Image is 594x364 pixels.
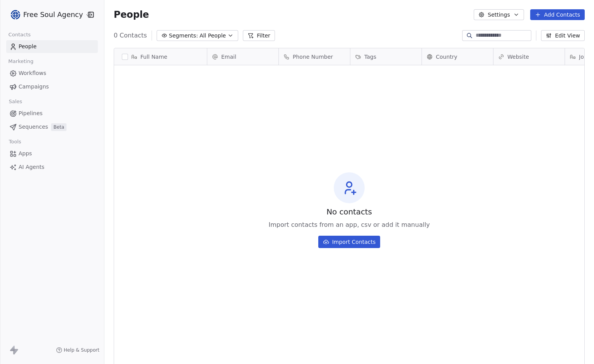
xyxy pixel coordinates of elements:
[5,29,34,41] span: Contacts
[221,53,236,61] span: Email
[19,163,44,171] span: AI Agents
[6,121,98,133] a: SequencesBeta
[19,123,48,131] span: Sequences
[6,147,98,160] a: Apps
[493,48,565,65] div: Website
[5,56,37,67] span: Marketing
[318,233,381,248] a: Import Contacts
[140,53,167,61] span: Full Name
[114,48,207,65] div: Full Name
[169,32,198,40] span: Segments:
[200,32,226,40] span: All People
[5,96,26,107] span: Sales
[19,150,32,158] span: Apps
[64,347,99,353] span: Help & Support
[326,206,372,217] span: No contacts
[268,220,430,230] span: Import contacts from an app, csv or add it manually
[318,236,381,248] button: Import Contacts
[530,9,585,20] button: Add Contacts
[56,347,99,353] a: Help & Support
[293,53,333,61] span: Phone Number
[6,107,98,120] a: Pipelines
[19,83,49,91] span: Campaigns
[436,53,457,61] span: Country
[23,10,83,20] span: Free Soul Agency
[51,123,67,131] span: Beta
[364,53,376,61] span: Tags
[507,53,529,61] span: Website
[541,30,585,41] button: Edit View
[6,80,98,93] a: Campaigns
[5,136,24,148] span: Tools
[114,31,147,40] span: 0 Contacts
[19,43,37,51] span: People
[207,48,278,65] div: Email
[114,9,149,20] span: People
[350,48,422,65] div: Tags
[422,48,493,65] div: Country
[11,10,20,19] img: FS-Agency-logo-darkblue-180.png
[19,69,46,77] span: Workflows
[6,67,98,80] a: Workflows
[6,161,98,173] a: AI Agents
[19,109,43,117] span: Pipelines
[9,8,82,21] button: Free Soul Agency
[6,40,98,53] a: People
[243,30,275,41] button: Filter
[279,48,350,65] div: Phone Number
[114,65,207,350] div: grid
[474,9,524,20] button: Settings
